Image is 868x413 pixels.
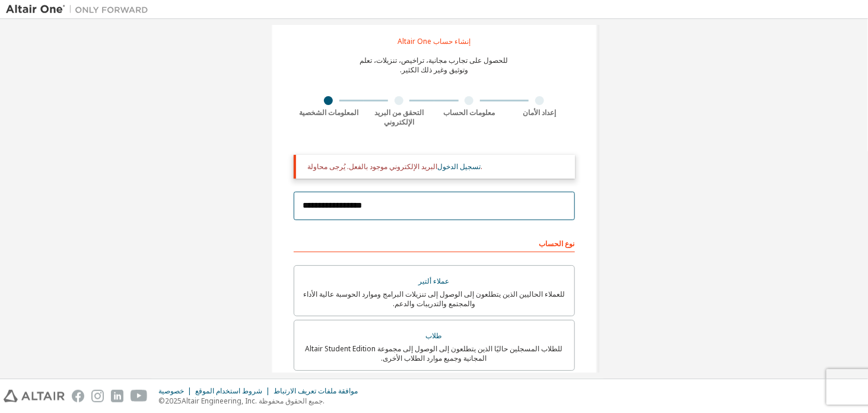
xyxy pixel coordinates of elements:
img: youtube.svg [131,390,148,402]
font: للعملاء الحاليين الذين يتطلعون إلى الوصول إلى تنزيلات البرامج وموارد الحوسبة عالية الأداء والمجتم... [303,289,565,309]
font: البريد الإلكتروني موجود بالفعل. يُرجى محاولة [308,161,438,171]
img: altair_logo.svg [4,390,65,402]
font: وتوثيق وغير ذلك الكثير. [400,65,468,75]
font: التحقق من البريد الإلكتروني [374,107,424,127]
font: للحصول على تجارب مجانية، تراخيص، تنزيلات، تعلم [360,55,508,65]
font: 2025 [165,396,182,406]
font: © [158,396,165,406]
font: للطلاب المسجلين حاليًا الذين يتطلعون إلى الوصول إلى مجموعة Altair Student Edition المجانية وجميع ... [306,344,563,363]
font: طلاب [426,331,443,341]
font: Altair Engineering, Inc. جميع الحقوق محفوظة. [182,396,325,406]
font: موافقة ملفات تعريف الارتباط [274,386,358,396]
font: شروط استخدام الموقع [195,386,262,396]
font: نوع الحساب [539,239,575,249]
img: facebook.svg [72,390,84,402]
font: خصوصية [158,386,184,396]
font: عملاء ألتير [419,276,450,286]
img: ألتير ون [6,4,154,15]
font: إعداد الأمان [523,107,556,117]
font: المعلومات الشخصية [299,107,358,117]
img: linkedin.svg [111,390,123,402]
a: تسجيل الدخول [438,161,481,171]
font: معلومات الحساب [443,107,495,117]
font: إنشاء حساب Altair One [398,36,470,46]
img: instagram.svg [91,390,104,402]
font: . [481,161,483,171]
